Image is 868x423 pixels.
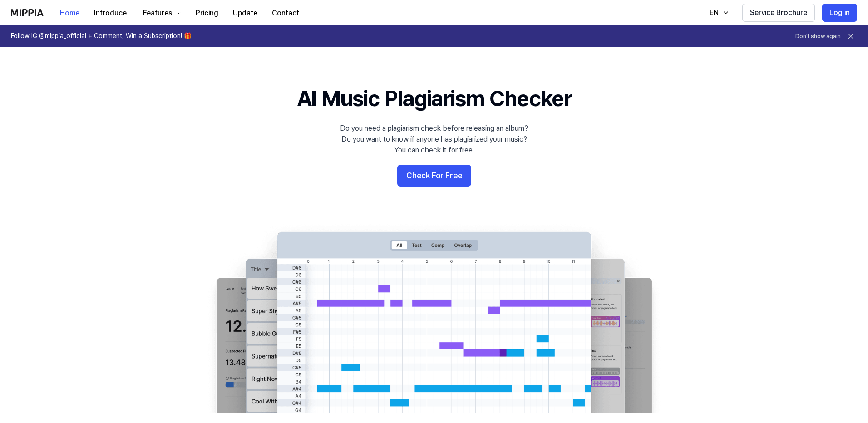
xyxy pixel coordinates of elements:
[822,4,857,22] button: Log in
[134,4,188,22] button: Features
[700,4,735,22] button: EN
[297,84,572,114] h1: AI Music Plagiarism Checker
[742,4,815,22] button: Service Brochure
[226,0,265,25] a: Update
[87,4,134,22] button: Introduce
[708,7,720,18] div: EN
[11,32,192,41] h1: Follow IG @mippia_official + Comment, Win a Subscription! 🎁
[397,165,471,187] button: Check For Free
[340,123,528,156] div: Do you need a plagiarism check before releasing an album? Do you want to know if anyone has plagi...
[795,33,841,40] button: Don't show again
[226,4,265,22] button: Update
[141,8,174,19] div: Features
[265,4,306,22] button: Contact
[53,4,87,22] button: Home
[198,223,670,413] img: main Image
[11,9,44,16] img: logo
[188,4,226,22] button: Pricing
[53,0,87,25] a: Home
